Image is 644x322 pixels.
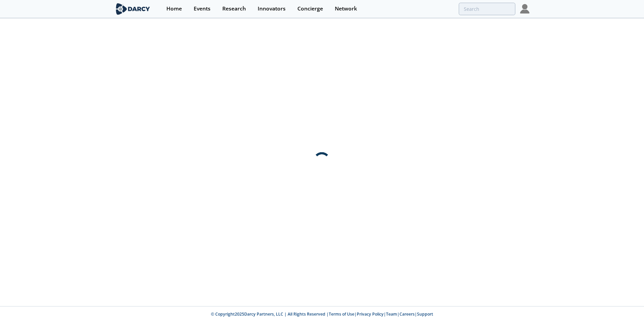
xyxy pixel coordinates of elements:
input: Advanced Search [459,3,515,15]
a: Privacy Policy [357,311,384,317]
p: © Copyright 2025 Darcy Partners, LLC | All Rights Reserved | | | | | [73,311,571,317]
img: Profile [520,4,529,14]
a: Careers [399,311,415,317]
a: Team [386,311,397,317]
div: Events [194,6,211,11]
a: Terms of Use [329,311,354,317]
div: Concierge [297,6,323,11]
div: Home [166,6,182,11]
img: logo-wide.svg [115,3,151,15]
div: Innovators [258,6,286,11]
a: Support [417,311,433,317]
div: Network [335,6,357,11]
div: Research [222,6,246,11]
